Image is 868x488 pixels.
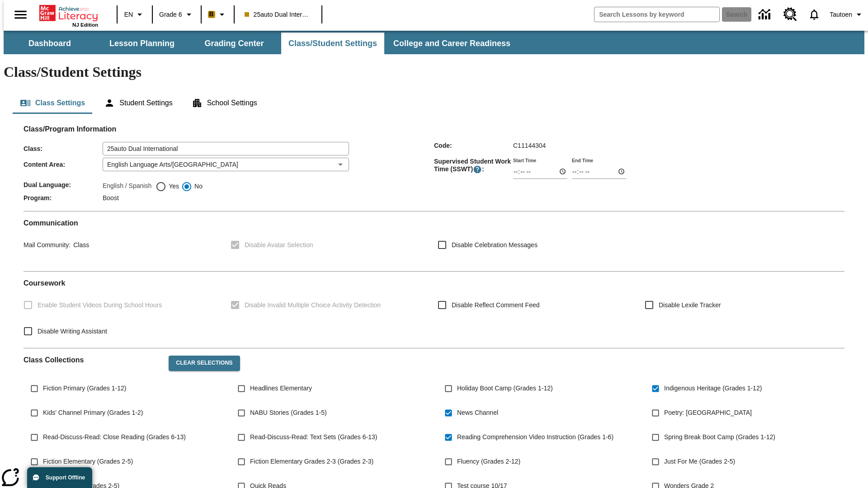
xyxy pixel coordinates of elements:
button: School Settings [184,92,264,114]
span: Read-Discuss-Read: Text Sets (Grades 6-13) [250,432,377,442]
span: Reading Comprehension Video Instruction (Grades 1-6) [457,432,613,442]
span: NABU Stories (Grades 1-5) [250,408,327,418]
button: Profile/Settings [826,6,868,23]
span: Code : [434,142,513,149]
button: College and Career Readiness [386,33,518,54]
span: Tautoen [830,10,852,19]
span: Indigenous Heritage (Grades 1-12) [664,384,762,393]
span: News Channel [457,408,498,418]
span: Disable Celebration Messages [452,240,538,250]
button: Lesson Planning [97,33,187,54]
h2: Course work [24,279,844,287]
span: Poetry: [GEOGRAPHIC_DATA] [664,408,752,418]
span: Supervised Student Work Time (SSWT) : [434,158,513,174]
span: Support Offline [46,474,85,481]
span: Boost [103,194,119,202]
label: Start Time [513,157,536,164]
span: Grade 6 [159,10,182,19]
label: English / Spanish [103,181,151,192]
span: Holiday Boot Camp (Grades 1-12) [457,384,553,393]
button: Boost Class color is peach. Change class color [204,6,231,23]
div: Coursework [24,279,844,341]
button: Class/Student Settings [281,33,384,54]
button: Support Offline [27,467,92,488]
span: No [192,182,203,191]
button: Student Settings [97,92,179,114]
div: Home [39,3,98,28]
span: Disable Invalid Multiple Choice Activity Detection [245,300,381,310]
span: Enable Student Videos During School Hours [38,300,162,310]
div: Communication [24,219,844,264]
span: Headlines Elementary [250,384,312,393]
button: Grading Center [189,33,279,54]
button: Open side menu [7,1,34,28]
span: Disable Writing Assistant [38,327,107,336]
span: EN [124,10,133,19]
span: Spring Break Boot Camp (Grades 1-12) [664,432,775,442]
div: Class/Program Information [24,134,844,204]
button: Clear Selections [169,356,240,371]
div: Class/Student Settings [13,92,855,114]
button: Dashboard [5,33,95,54]
div: English Language Arts/[GEOGRAPHIC_DATA] [103,158,349,171]
span: Mail Community : [24,241,71,249]
a: Resource Center, Will open in new tab [778,2,802,27]
h1: Class/Student Settings [4,64,864,80]
a: Home [39,4,98,22]
button: Class Settings [13,92,92,114]
span: Class [71,241,89,249]
input: Class [103,142,349,155]
a: Notifications [802,3,826,26]
button: Grade: Grade 6, Select a grade [156,6,198,23]
a: Data Center [753,2,778,27]
span: C11144304 [513,142,546,149]
span: 25auto Dual International [245,10,311,19]
h2: Class Collections [24,356,161,364]
span: Yes [166,182,179,191]
span: B [209,9,214,20]
span: NJ Edition [72,22,98,28]
span: Fiction Elementary (Grades 2-5) [43,457,133,466]
h2: Communication [24,219,844,227]
span: Disable Lexile Tracker [659,300,721,310]
span: Dual Language : [24,181,103,188]
span: Class : [24,145,103,152]
button: Supervised Student Work Time is the timeframe when students can take LevelSet and when lessons ar... [473,165,482,174]
button: Language: EN, Select a language [120,6,149,23]
span: Just For Me (Grades 2-5) [664,457,735,466]
label: End Time [572,157,593,164]
span: Disable Reflect Comment Feed [452,300,540,310]
span: Read-Discuss-Read: Close Reading (Grades 6-13) [43,432,186,442]
span: Disable Avatar Selection [245,240,313,250]
div: SubNavbar [4,31,864,54]
div: SubNavbar [4,33,519,54]
input: search field [594,7,719,22]
span: Fluency (Grades 2-12) [457,457,520,466]
h2: Class/Program Information [24,125,844,133]
span: Fiction Elementary Grades 2-3 (Grades 2-3) [250,457,373,466]
span: Fiction Primary (Grades 1-12) [43,384,126,393]
span: Content Area : [24,161,103,168]
span: Kids' Channel Primary (Grades 1-2) [43,408,143,418]
span: Program : [24,194,103,202]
